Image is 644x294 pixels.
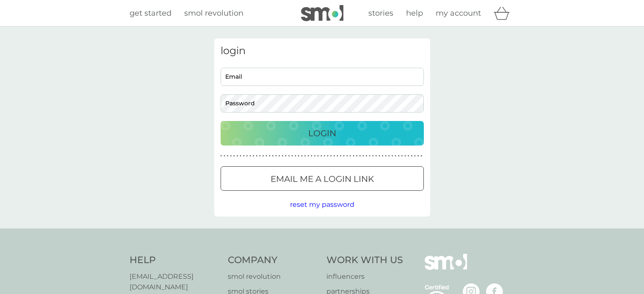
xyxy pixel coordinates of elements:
p: ● [385,154,387,158]
p: ● [340,154,342,158]
p: ● [279,154,280,158]
h4: Company [228,254,318,267]
p: ● [256,154,257,158]
p: ● [221,154,222,158]
p: ● [265,154,267,158]
p: ● [417,154,419,158]
p: ● [295,154,296,158]
p: ● [333,154,335,158]
p: ● [369,154,370,158]
p: ● [246,154,248,158]
p: ● [263,154,264,158]
button: reset my password [290,199,354,210]
span: stories [368,8,393,18]
span: my account [436,8,481,18]
p: ● [346,154,348,158]
p: ● [382,154,384,158]
p: ● [414,154,416,158]
img: smol [425,254,467,283]
p: ● [420,154,422,158]
p: ● [350,154,351,158]
p: ● [327,154,329,158]
a: smol revolution [228,271,318,282]
p: ● [321,154,322,158]
p: ● [237,154,238,158]
p: ● [240,154,241,158]
a: get started [130,7,171,19]
p: ● [379,154,380,158]
a: my account [436,7,481,19]
p: ● [249,154,251,158]
p: ● [343,154,345,158]
p: ● [301,154,303,158]
p: ● [324,154,326,158]
p: ● [388,154,390,158]
p: ● [304,154,306,158]
a: stories [368,7,393,19]
p: ● [233,154,235,158]
p: ● [362,154,364,158]
p: ● [359,154,361,158]
button: Login [221,121,424,146]
span: reset my password [290,201,354,209]
p: ● [372,154,374,158]
p: ● [259,154,261,158]
p: Email me a login link [271,172,374,186]
div: basket [494,5,515,22]
h4: Help [130,254,220,267]
p: Login [308,126,336,140]
p: ● [311,154,312,158]
p: ● [337,154,338,158]
span: help [406,8,423,18]
p: ● [230,154,232,158]
p: ● [398,154,400,158]
p: ● [411,154,412,158]
span: get started [130,8,171,18]
span: smol revolution [184,8,243,18]
p: ● [392,154,393,158]
a: [EMAIL_ADDRESS][DOMAIN_NAME] [130,271,220,293]
p: ● [376,154,377,158]
p: ● [282,154,283,158]
p: ● [330,154,332,158]
p: ● [298,154,300,158]
p: ● [272,154,274,158]
p: ● [288,154,290,158]
p: ● [285,154,287,158]
p: ● [366,154,368,158]
p: ● [291,154,293,158]
p: ● [401,154,403,158]
p: ● [353,154,354,158]
a: help [406,7,423,19]
p: ● [253,154,254,158]
p: ● [307,154,309,158]
p: ● [408,154,409,158]
p: ● [275,154,277,158]
p: ● [317,154,319,158]
p: ● [356,154,358,158]
p: ● [404,154,406,158]
button: Email me a login link [221,166,424,191]
p: ● [227,154,229,158]
p: ● [243,154,245,158]
h4: Work With Us [326,254,403,267]
img: smol [301,5,343,21]
a: influencers [326,271,403,282]
p: ● [224,154,225,158]
a: smol revolution [184,7,243,19]
h3: login [221,45,424,57]
p: ● [269,154,271,158]
p: ● [395,154,396,158]
p: ● [314,154,316,158]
